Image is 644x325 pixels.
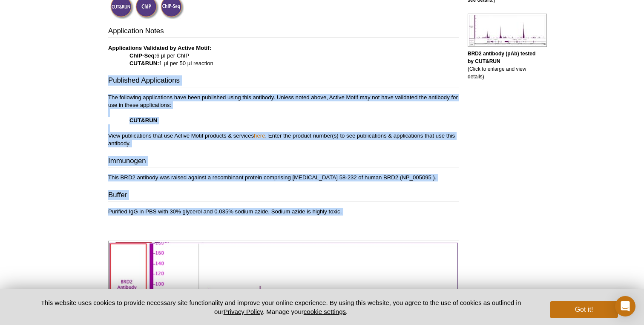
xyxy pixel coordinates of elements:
[468,14,547,47] img: BRD2 antibody (pAb) tested by CUT&RUN
[108,45,211,51] b: Applications Validated by Active Motif:
[468,50,536,81] p: (Click to enlarge and view details)
[108,156,459,168] h3: Immunogen
[129,52,156,59] strong: ChIP-Seq:
[550,301,618,318] button: Got it!
[108,208,459,216] p: Purified IgG in PBS with 30% glycerol and 0.035% sodium azide. Sodium azide is highly toxic.
[108,174,459,181] p: This BRD2 antibody was raised against a recombinant protein comprising [MEDICAL_DATA] 58-232 of h...
[224,308,263,315] a: Privacy Policy
[108,75,459,87] h3: Published Applications
[468,51,535,64] b: BRD2 antibody (pAb) tested by CUT&RUN
[304,308,346,315] button: cookie settings
[108,44,459,67] p: 6 µl per ChIP 1 µl per 50 µl reaction
[26,298,536,316] p: This website uses cookies to provide necessary site functionality and improve your online experie...
[108,94,459,147] p: The following applications have been published using this antibody. Unless noted above, Active Mo...
[615,296,635,316] div: Open Intercom Messenger
[108,190,459,202] h3: Buffer
[129,60,159,66] strong: CUT&RUN:
[108,26,459,38] h3: Application Notes
[254,132,265,139] a: here
[129,117,157,124] strong: CUT&RUN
